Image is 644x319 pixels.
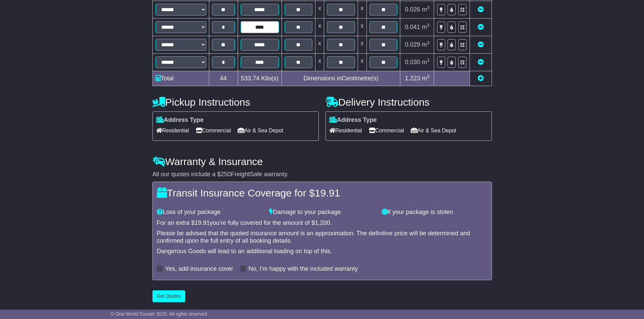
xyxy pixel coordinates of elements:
button: Get Quotes [152,290,186,302]
span: © One World Courier 2025. All rights reserved. [111,311,209,317]
span: 1,200 [315,219,330,226]
span: 0.041 [405,24,420,30]
span: 0.029 [405,41,420,48]
h4: Delivery Instructions [326,97,492,108]
label: Address Type [156,116,204,124]
a: Remove this item [478,24,484,30]
div: Please be advised that the quoted insurance amount is an approximation. The definitive price will... [157,230,487,244]
h4: Warranty & Insurance [152,156,492,167]
sup: 3 [427,23,430,28]
span: 0.026 [405,6,420,13]
span: m [422,75,430,82]
div: Dangerous Goods will lead to an additional loading on top of this. [157,248,487,255]
a: Remove this item [478,59,484,65]
span: m [422,59,430,65]
h4: Transit Insurance Coverage for $ [157,187,487,198]
td: x [315,53,324,71]
td: x [315,36,324,53]
div: For an extra $ you're fully covered for the amount of $ . [157,219,487,227]
td: x [315,18,324,36]
td: 44 [209,71,238,86]
div: Damage to your package [266,209,378,216]
span: Commercial [196,125,231,136]
span: 0.030 [405,59,420,65]
a: Remove this item [478,6,484,13]
span: Commercial [369,125,404,136]
div: If your package is stolen [378,209,491,216]
sup: 3 [427,40,430,45]
td: x [315,1,324,18]
span: 533.74 [241,75,259,82]
label: Yes, add insurance cover [165,265,233,273]
span: Residential [156,125,189,136]
span: m [422,24,430,30]
label: No, I'm happy with the included warranty [248,265,358,273]
span: 250 [221,171,231,178]
td: Dimensions in Centimetre(s) [282,71,400,86]
td: Kilo(s) [238,71,282,86]
span: m [422,41,430,48]
td: x [358,36,366,53]
span: 19.91 [195,219,210,226]
span: Residential [329,125,362,136]
div: Loss of your package [153,209,266,216]
td: x [358,53,366,71]
a: Remove this item [478,41,484,48]
span: Air & Sea Depot [238,125,283,136]
span: m [422,6,430,13]
span: Air & Sea Depot [411,125,456,136]
sup: 3 [427,58,430,63]
td: x [358,18,366,36]
div: All our quotes include a $ FreightSafe warranty. [152,171,492,178]
span: 1.223 [405,75,420,82]
h4: Pickup Instructions [152,97,319,108]
sup: 3 [427,74,430,79]
sup: 3 [427,5,430,10]
td: Total [152,71,209,86]
td: x [358,1,366,18]
a: Add new item [478,75,484,82]
span: 19.91 [315,187,340,198]
label: Address Type [329,116,377,124]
